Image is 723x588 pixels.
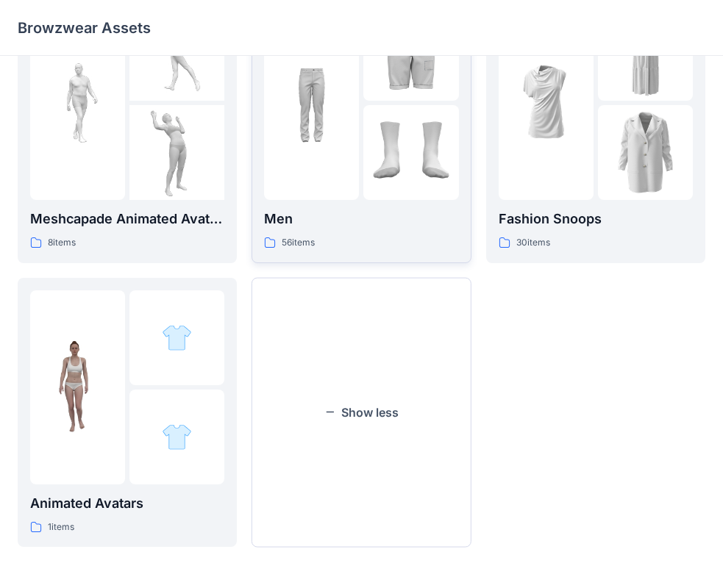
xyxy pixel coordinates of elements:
[30,493,224,514] p: Animated Avatars
[252,278,471,548] button: Show less
[162,422,192,452] img: folder 3
[30,55,125,150] img: folder 1
[18,18,151,38] p: Browzwear Assets
[48,235,76,251] p: 8 items
[499,209,693,229] p: Fashion Snoops
[129,105,224,200] img: folder 3
[499,55,594,150] img: folder 1
[598,105,693,200] img: folder 3
[264,209,458,229] p: Men
[282,235,315,251] p: 56 items
[18,278,237,548] a: folder 1folder 2folder 3Animated Avatars1items
[48,520,74,535] p: 1 items
[363,105,458,200] img: folder 3
[516,235,550,251] p: 30 items
[30,340,125,434] img: folder 1
[30,209,224,229] p: Meshcapade Animated Avatars
[264,55,359,150] img: folder 1
[162,323,192,353] img: folder 2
